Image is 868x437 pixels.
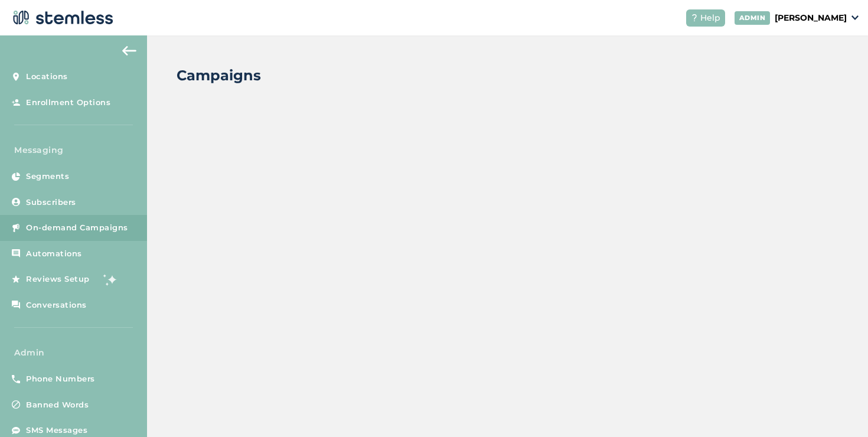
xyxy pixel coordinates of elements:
span: On-demand Campaigns [26,222,128,234]
span: Phone Numbers [26,373,95,385]
img: logo-dark-0685b13c.svg [9,6,113,30]
span: Help [700,12,720,24]
span: Conversations [26,299,87,311]
span: Locations [26,71,68,83]
img: icon-arrow-back-accent-c549486e.svg [122,46,136,56]
img: glitter-stars-b7820f95.gif [99,268,122,291]
img: icon-help-white-03924b79.svg [691,14,698,21]
div: ADMIN [735,11,771,25]
span: Reviews Setup [26,273,90,285]
span: Segments [26,171,69,182]
span: Subscribers [26,197,76,208]
p: [PERSON_NAME] [775,12,847,24]
img: icon_down-arrow-small-66adaf34.svg [851,15,859,20]
span: Enrollment Options [26,97,110,109]
span: Automations [26,248,82,260]
h2: Campaigns [177,65,261,86]
span: SMS Messages [26,425,87,436]
iframe: Chat Widget [809,380,868,437]
span: Banned Words [26,399,89,411]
